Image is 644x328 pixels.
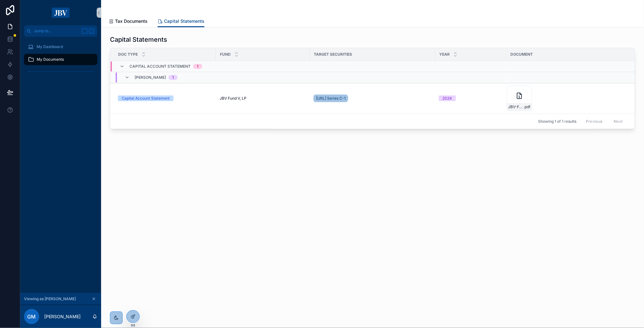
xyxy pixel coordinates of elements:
[220,52,231,57] span: Fund
[115,18,148,24] span: Tax Documents
[443,96,452,101] div: 2024
[37,57,64,62] span: My Documents
[24,296,76,301] span: Viewing as [PERSON_NAME]
[122,96,170,101] div: Capital Account Statement
[511,52,533,57] span: Document
[313,95,348,102] a: [URL] Series C-1
[172,75,174,80] div: 1
[110,35,167,44] h1: Capital Statements
[44,313,81,320] p: [PERSON_NAME]
[220,96,246,101] span: JBV Fund V, LP
[164,18,204,24] span: Capital Statements
[508,104,524,109] span: JBV-Fund-V-LP---2024-PCAP---[PERSON_NAME].-[PERSON_NAME]---Target-T21-Placer-Series-C
[118,52,138,57] span: Doc Type
[316,96,346,101] span: [URL] Series C-1
[439,52,450,57] span: Year
[34,28,79,34] span: Jump to...
[197,64,198,69] div: 1
[24,41,97,53] a: My Dashboard
[314,52,352,57] span: Target Securities
[20,37,101,85] div: scrollable content
[538,119,576,124] span: Showing 1 of 1 results
[52,8,70,18] img: App logo
[109,15,148,28] a: Tax Documents
[37,44,63,49] span: My Dashboard
[507,86,532,111] a: JBV-Fund-V-LP---2024-PCAP---[PERSON_NAME].-[PERSON_NAME]---Target-T21-Placer-Series-C.pdf
[130,64,191,69] span: Capital Account Statement
[89,28,94,34] span: K
[524,104,531,109] span: .pdf
[24,25,97,37] button: Jump to...K
[135,75,166,80] span: [PERSON_NAME]
[24,54,97,65] a: My Documents
[27,313,36,320] span: GM
[158,15,204,28] a: Capital Statements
